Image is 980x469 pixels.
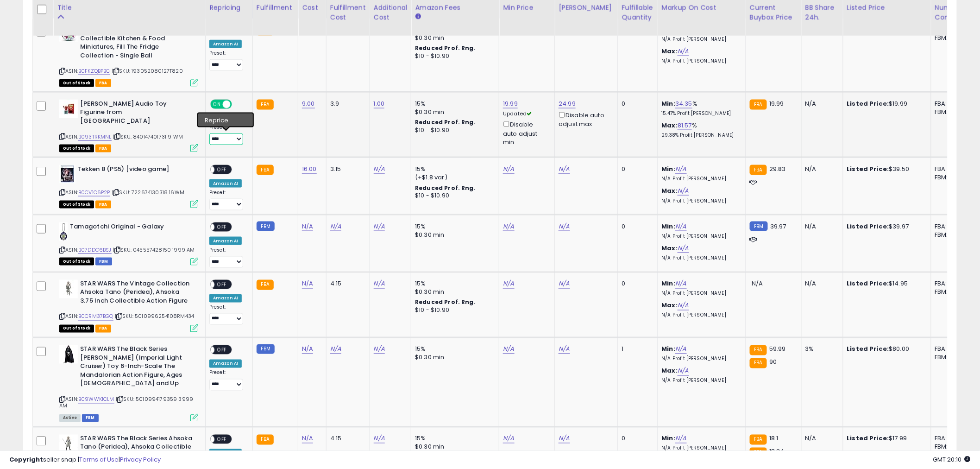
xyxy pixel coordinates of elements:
div: Title [57,3,201,13]
div: FBM: 2 [935,231,966,239]
div: Preset: [209,304,245,325]
b: Reduced Prof. Rng. [415,118,476,126]
a: N/A [678,186,689,196]
small: FBA [257,280,274,290]
b: Max: [662,121,678,130]
a: 24.99 [559,99,576,108]
div: Disable auto adjust max [559,110,610,128]
div: $10 - $10.90 [415,127,492,134]
b: Max: [662,186,678,195]
div: (+$1.8 var) [415,173,492,182]
b: Min: [662,345,676,354]
span: All listings that are currently out of stock and unavailable for purchase on Amazon [59,79,94,87]
a: N/A [374,165,385,174]
small: FBA [750,358,767,368]
div: 0 [622,100,650,108]
span: OFF [214,435,229,443]
a: N/A [675,279,686,289]
span: OFF [214,346,229,354]
div: Cost [302,3,322,13]
span: 90 [769,358,777,367]
a: 81.57 [678,121,692,130]
div: 15% [415,100,492,108]
p: N/A Profit [PERSON_NAME] [662,312,739,319]
div: 0 [622,165,650,173]
a: N/A [374,279,385,289]
a: N/A [675,222,686,231]
p: 15.47% Profit [PERSON_NAME] [662,110,739,117]
p: 29.38% Profit [PERSON_NAME] [662,132,739,139]
a: B0CV1C6P2P [78,189,110,196]
span: All listings that are currently out of stock and unavailable for purchase on Amazon [59,258,94,266]
div: 4.15 [330,280,363,288]
div: FBA: n/a [935,280,966,288]
b: Listed Price: [847,99,889,108]
span: FBM [95,258,112,266]
div: N/A [805,100,836,108]
b: Listed Price: [847,222,889,231]
div: Min Price [503,3,551,13]
span: 18.1 [769,434,779,443]
div: $19.99 [847,100,924,108]
small: FBM [257,222,275,231]
div: 3.9 [330,100,363,108]
div: ASIN: [59,345,198,421]
a: N/A [675,345,686,354]
a: N/A [503,222,514,231]
div: 15% [415,165,492,173]
div: Listed Price [847,3,927,13]
a: N/A [302,279,313,289]
small: FBA [750,345,767,355]
a: 1.00 [374,99,385,108]
span: OFF [214,223,229,231]
small: FBA [750,100,767,110]
div: $10 - $10.90 [415,52,492,60]
span: All listings currently available for purchase on Amazon [59,414,81,422]
b: Max: [662,244,678,253]
a: 16.00 [302,165,317,174]
a: N/A [559,165,570,174]
span: 2025-09-10 20:10 GMT [933,455,971,464]
a: N/A [503,345,514,354]
a: N/A [302,222,313,231]
a: Terms of Use [79,455,119,464]
span: FBA [95,325,111,333]
div: $0.30 min [415,354,492,362]
div: Preset: [209,124,245,145]
div: $0.30 min [415,34,492,42]
div: seller snap | | [9,456,161,464]
div: FBM: 4 [935,354,966,362]
div: N/A [805,222,836,231]
div: Preset: [209,190,245,210]
div: FBM: n/a [935,34,966,42]
div: [PERSON_NAME] [559,3,614,13]
a: N/A [675,165,686,174]
small: FBA [750,165,767,175]
div: Num of Comp. [935,3,969,22]
a: B09WWK1CLM [78,396,114,404]
b: Tekken 8 (PS5) [video game] [78,165,190,176]
b: Listed Price: [847,165,889,173]
a: N/A [302,434,313,444]
div: $10 - $10.90 [415,192,492,200]
span: | SKU: 722674130318 16WM [112,189,184,196]
span: OFF [231,100,245,108]
a: N/A [302,345,313,354]
span: FBA [95,145,111,152]
div: Amazon AI [209,360,242,368]
p: N/A Profit [PERSON_NAME] [662,291,739,297]
a: 34.35 [675,99,692,108]
a: N/A [559,279,570,289]
div: Disable auto adjust min [503,120,547,146]
span: OFF [214,280,229,288]
p: N/A Profit [PERSON_NAME] [662,36,739,43]
span: All listings that are currently out of stock and unavailable for purchase on Amazon [59,325,94,333]
b: [PERSON_NAME] Audio Toy Figurine from [GEOGRAPHIC_DATA] [80,100,193,128]
img: 31LMDKY74CL._SL40_.jpg [59,435,78,453]
b: Tamagotchi Original - Galaxy [70,222,182,234]
span: FBM [82,414,99,422]
p: N/A Profit [PERSON_NAME] [662,233,739,240]
div: FBM: 8 [935,173,966,182]
b: Max: [662,47,678,56]
a: N/A [678,301,689,311]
